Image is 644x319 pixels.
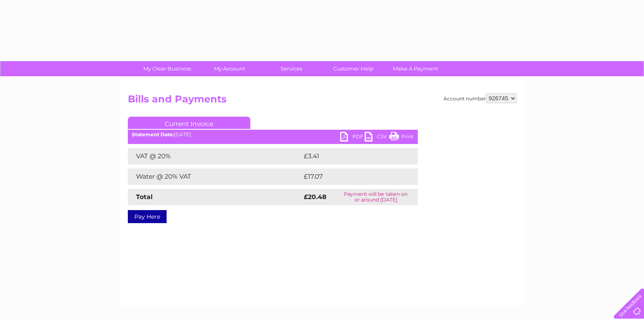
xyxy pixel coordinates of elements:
[132,131,174,137] b: Statement Date:
[340,132,365,144] a: PDF
[128,117,250,129] a: Current Invoice
[302,148,398,164] td: £3.41
[134,61,201,76] a: My Clear Business
[136,193,153,201] strong: Total
[320,61,387,76] a: Customer Help
[128,168,302,185] td: Water @ 20% VAT
[382,61,449,76] a: Make A Payment
[196,61,263,76] a: My Account
[128,132,418,137] div: [DATE]
[128,148,302,164] td: VAT @ 20%
[302,168,400,185] td: £17.07
[334,189,417,205] td: Payment will be taken on or around [DATE]
[128,93,517,109] h2: Bills and Payments
[365,132,389,144] a: CSV
[258,61,325,76] a: Services
[443,93,517,103] div: Account number
[304,193,326,201] strong: £20.48
[389,132,414,144] a: Print
[128,210,167,223] a: Pay Here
